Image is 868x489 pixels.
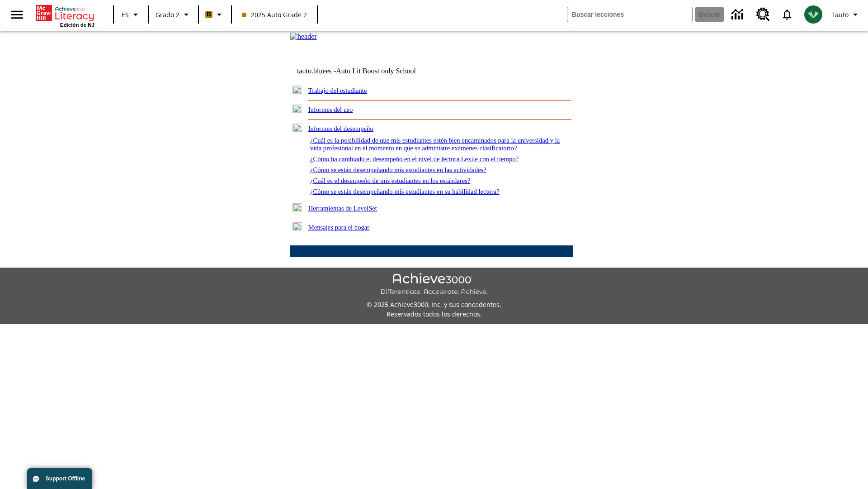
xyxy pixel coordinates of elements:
span: Tauto [831,10,849,19]
img: plus.gif [292,203,302,211]
span: Edición de NJ [60,22,94,28]
a: ¿Cuál es la posibilidad de que mis estudiantes estén bien encaminados para la universidad y la vi... [310,137,560,152]
img: plus.gif [292,105,302,113]
img: avatar image [804,5,822,24]
button: Grado: Grado 2, Elige un grado [152,6,195,23]
span: Grado 2 [156,10,179,19]
a: Trabajo del estudiante [308,87,367,94]
span: 2025 Auto Grade 2 [242,10,307,19]
a: Centro de información [726,2,751,27]
a: Mensajes para el hogar [308,224,370,231]
button: Lenguaje: ES, Selecciona un idioma [117,6,146,23]
img: minus.gif [292,124,302,132]
td: tauto.bluees - [297,67,463,75]
button: Support Offline [27,468,92,489]
a: Centro de recursos, Se abrirá en una pestaña nueva. [751,2,775,27]
span: ES [122,10,129,19]
span: B [207,9,211,20]
img: plus.gif [292,86,302,94]
a: ¿Cómo se están desempeñando mis estudiantes en su habilidad lectora? [310,188,500,195]
button: Boost El color de la clase es anaranjado claro. Cambiar el color de la clase. [202,6,228,23]
img: Achieve3000 Differentiate Accelerate Achieve [380,273,488,296]
nobr: Auto Lit Boost only School [336,67,416,75]
img: plus.gif [292,222,302,230]
img: header [290,33,317,41]
span: Support Offline [46,475,85,482]
a: ¿Cómo ha cambiado el desempeño en el nivel de lectura Lexile con el tiempo? [310,155,519,163]
a: ¿Cuál es el desempeño de mis estudiantes en los estándares? [310,177,471,184]
button: Escoja un nuevo avatar [799,3,828,26]
button: Perfil/Configuración [828,6,864,23]
a: Informes del desempeño [308,125,373,132]
a: Informes del uso [308,106,353,113]
button: Abrir el menú lateral [4,1,30,28]
a: Notificaciones [775,3,799,26]
input: Buscar campo [567,7,692,22]
div: Portada [36,3,94,28]
a: Herramientas de LevelSet [308,205,377,212]
a: ¿Cómo se están desempeñando mis estudiantes en las actividades? [310,166,486,173]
